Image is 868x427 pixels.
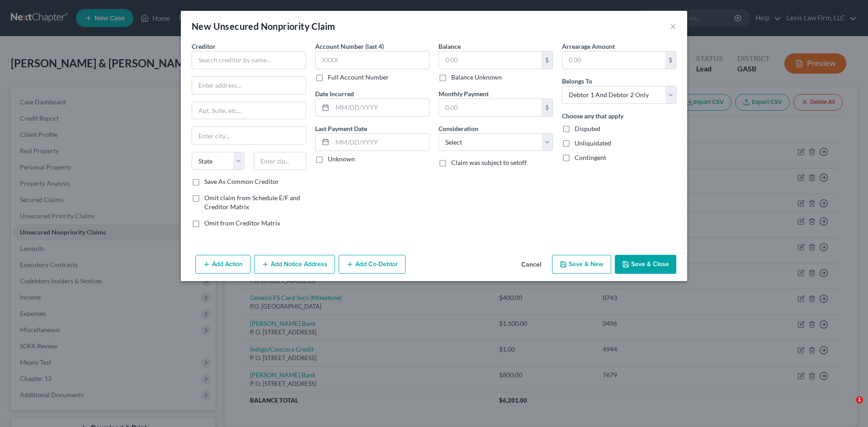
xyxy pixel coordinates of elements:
[451,159,527,166] span: Claim was subject to setoff
[856,396,863,404] span: 1
[204,177,279,186] label: Save As Common Creditor
[204,219,280,227] span: Omit from Creditor Matrix
[332,134,429,151] input: MM/DD/YYYY
[192,42,216,50] span: Creditor
[192,102,306,119] input: Apt, Suite, etc...
[575,139,611,147] span: Unliquidated
[195,255,250,274] button: Add Action
[552,255,611,274] button: Save & New
[192,127,306,144] input: Enter city...
[315,89,354,99] label: Date Incurred
[315,124,367,133] label: Last Payment Date
[562,77,592,85] span: Belongs To
[328,73,389,82] label: Full Account Number
[514,256,548,274] button: Cancel
[670,21,676,32] button: ×
[254,152,307,170] input: Enter zip...
[562,111,623,121] label: Choose any that apply
[575,125,600,132] span: Disputed
[332,99,429,116] input: MM/DD/YYYY
[451,73,502,82] label: Balance Unknown
[837,396,859,418] iframe: Intercom live chat
[562,42,615,51] label: Arrearage Amount
[328,155,355,164] label: Unknown
[665,52,676,69] div: $
[254,255,335,274] button: Add Notice Address
[315,51,429,69] input: XXXX
[315,42,384,51] label: Account Number (last 4)
[615,255,676,274] button: Save & Close
[192,77,306,94] input: Enter address...
[192,20,335,33] div: New Unsecured Nonpriority Claim
[204,194,300,211] span: Omit claim from Schedule E/F and Creditor Matrix
[439,89,489,99] label: Monthly Payment
[439,99,542,116] input: 0.00
[339,255,406,274] button: Add Co-Debtor
[439,124,478,133] label: Consideration
[542,99,552,116] div: $
[439,52,542,69] input: 0.00
[439,42,461,51] label: Balance
[192,51,306,69] input: Search creditor by name...
[575,154,606,161] span: Contingent
[542,52,552,69] div: $
[562,52,665,69] input: 0.00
